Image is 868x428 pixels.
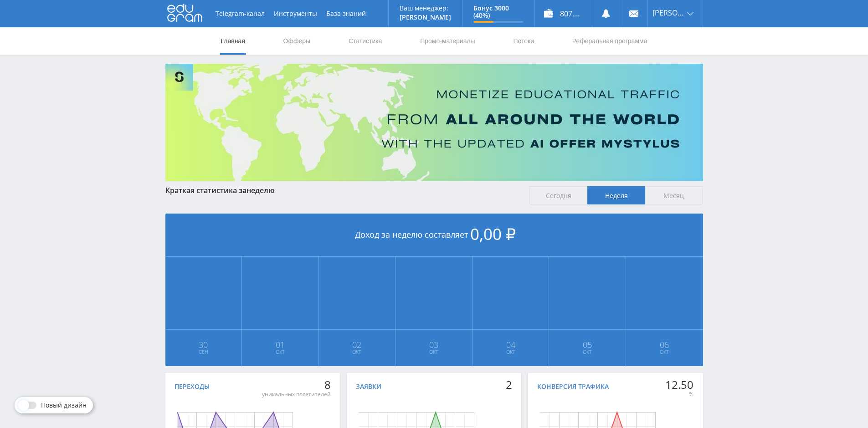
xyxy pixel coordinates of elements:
[319,348,395,356] span: Окт
[473,341,549,348] span: 04
[419,27,476,55] a: Промо-материалы
[587,186,645,204] span: Неделя
[529,186,587,204] span: Сегодня
[627,341,703,348] span: 06
[665,378,693,391] div: 12.50
[550,341,625,348] span: 05
[242,341,318,348] span: 01
[242,348,318,356] span: Окт
[396,341,472,348] span: 03
[262,391,331,398] div: уникальных посетителей
[652,9,684,16] span: [PERSON_NAME]
[400,14,451,21] p: [PERSON_NAME]
[665,391,693,398] div: %
[282,27,312,55] a: Офферы
[166,341,241,348] span: 30
[166,348,241,356] span: Сен
[571,27,648,55] a: Реферальная программа
[356,383,381,390] div: Заявки
[473,5,524,19] p: Бонус 3000 (40%)
[165,214,703,257] div: Доход за неделю составляет
[512,27,535,55] a: Потоки
[506,378,512,391] div: 2
[400,5,451,12] p: Ваш менеджер:
[262,378,331,391] div: 8
[396,348,472,356] span: Окт
[537,383,609,390] div: Конверсия трафика
[41,402,87,409] span: Новый дизайн
[319,341,395,348] span: 02
[470,223,516,245] span: 0,00 ₽
[550,348,625,356] span: Окт
[247,185,275,195] span: неделю
[348,27,383,55] a: Статистика
[220,27,246,55] a: Главная
[627,348,703,356] span: Окт
[645,186,703,204] span: Месяц
[175,383,210,390] div: Переходы
[473,348,549,356] span: Окт
[165,64,703,181] img: Banner
[165,186,521,194] div: Краткая статистика за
